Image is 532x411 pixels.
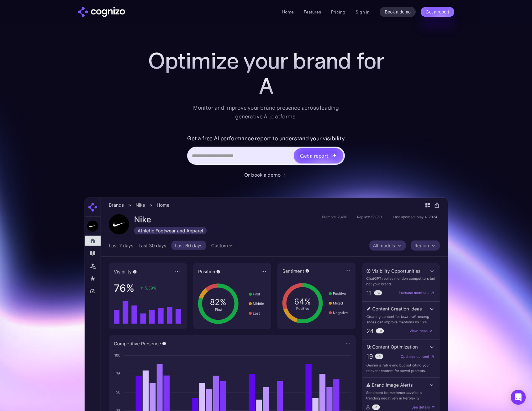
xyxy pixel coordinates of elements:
label: Get a free AI performance report to understand your visibility [187,133,345,143]
img: star [333,153,337,157]
img: star [331,156,333,158]
a: Features [304,9,321,15]
h1: Optimize your brand for [141,48,392,73]
a: Book a demo [380,7,416,17]
div: Monitor and improve your brand presence across leading generative AI platforms. [189,103,343,121]
a: Or book a demo [244,171,288,179]
div: Or book a demo [244,171,281,179]
img: star [331,153,332,154]
a: Pricing [331,9,345,15]
div: A [141,73,392,98]
form: Hero URL Input Form [187,133,345,168]
a: Get a reportstarstarstar [293,148,344,164]
a: Get a report [421,7,454,17]
img: cognizo logo [78,7,125,17]
a: Sign in [356,8,370,16]
div: Get a report [300,152,328,159]
div: Open Intercom Messenger [511,390,526,405]
a: home [78,7,125,17]
a: Home [282,9,294,15]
